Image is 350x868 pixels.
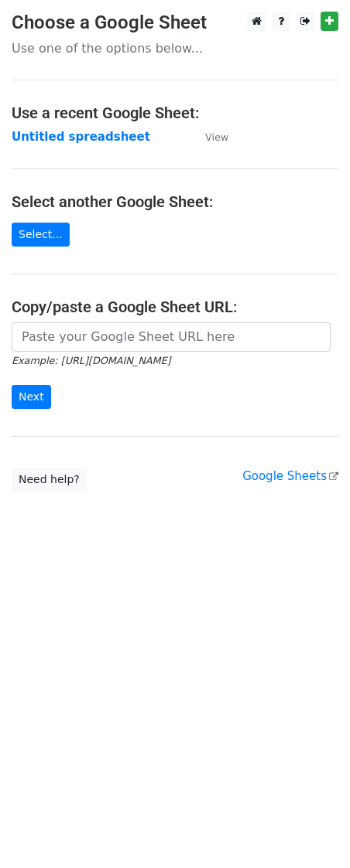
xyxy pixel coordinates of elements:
[12,130,150,144] a: Untitled spreadsheet
[12,223,70,247] a: Select...
[12,355,170,366] small: Example: [URL][DOMAIN_NAME]
[12,385,51,409] input: Next
[12,104,338,122] h4: Use a recent Google Sheet:
[205,131,228,143] small: View
[190,130,228,144] a: View
[12,468,87,492] a: Need help?
[12,322,331,352] input: Paste your Google Sheet URL here
[12,40,338,56] p: Use one of the options below...
[12,192,338,211] h4: Select another Google Sheet:
[242,469,338,483] a: Google Sheets
[12,12,338,34] h3: Choose a Google Sheet
[12,298,338,316] h4: Copy/paste a Google Sheet URL:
